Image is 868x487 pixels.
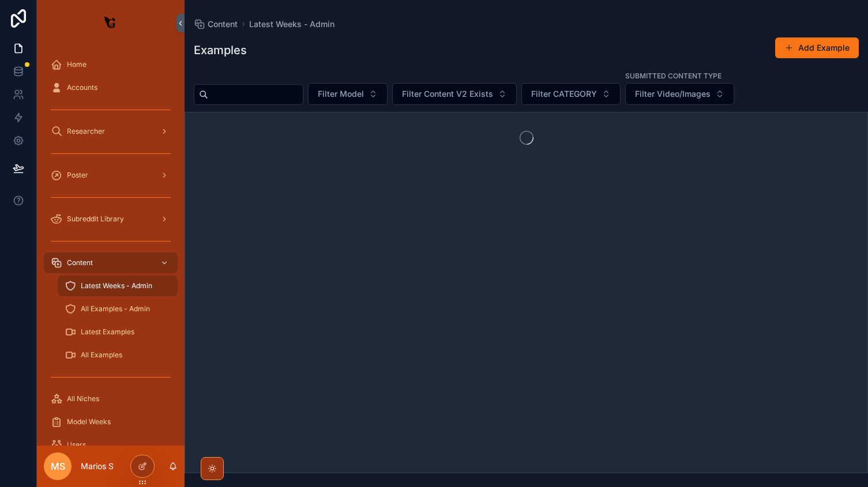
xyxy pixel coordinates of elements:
[249,18,335,30] a: Latest Weeks - Admin
[67,417,111,426] span: Model Weeks
[102,14,120,32] img: App logo
[44,435,178,455] a: Users
[625,70,722,81] label: Submitted Content Type
[67,258,93,267] span: Content
[194,18,238,30] a: Content
[67,83,97,92] span: Accounts
[392,83,517,105] button: Select Button
[51,459,65,473] span: MS
[81,304,150,314] span: All Examples - Admin
[37,46,185,446] div: scrollable content
[67,214,124,224] span: Subreddit Library
[44,165,178,186] a: Poster
[194,42,247,58] h1: Examples
[625,83,734,105] button: Select Button
[58,275,178,296] a: Latest Weeks - Admin
[67,60,87,69] span: Home
[67,127,105,136] span: Researcher
[58,322,178,342] a: Latest Examples
[531,88,597,100] span: Filter CATEGORY
[81,281,152,290] span: Latest Weeks - Admin
[775,37,859,58] button: Add Example
[208,18,238,30] span: Content
[67,440,86,450] span: Users
[81,460,114,472] p: Marios S
[44,412,178,432] a: Model Weeks
[44,388,178,409] a: All Niches
[521,83,621,105] button: Select Button
[58,345,178,365] a: All Examples
[81,327,134,337] span: Latest Examples
[44,54,178,75] a: Home
[318,88,364,100] span: Filter Model
[67,394,99,403] span: All Niches
[44,252,178,273] a: Content
[635,88,711,100] span: Filter Video/Images
[44,77,178,98] a: Accounts
[44,209,178,229] a: Subreddit Library
[402,88,493,100] span: Filter Content V2 Exists
[81,350,122,360] span: All Examples
[67,171,88,180] span: Poster
[44,121,178,142] a: Researcher
[308,83,388,105] button: Select Button
[58,299,178,319] a: All Examples - Admin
